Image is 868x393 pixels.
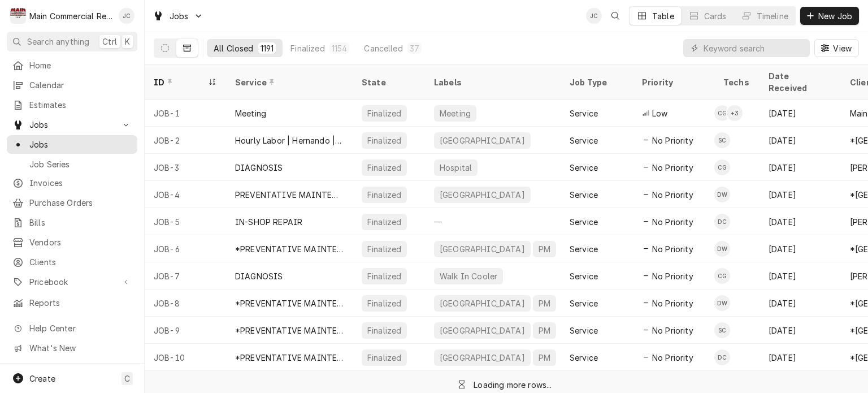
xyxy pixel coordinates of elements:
div: Date Received [769,70,830,94]
div: *PREVENTATIVE MAINTENANCE* [235,352,344,364]
span: No Priority [652,297,693,309]
div: Finalized [366,325,402,336]
div: Service [570,189,598,201]
div: PM [537,297,552,309]
div: JOB-6 [145,235,226,262]
div: [DATE] [759,344,841,371]
div: JOB-2 [145,127,226,154]
a: Home [7,56,137,75]
div: [DATE] [759,262,841,290]
div: JC [586,8,602,24]
div: Caleb Gorton's Avatar [714,268,730,284]
div: Priority [642,76,703,88]
div: JOB-8 [145,290,226,317]
div: DC [714,349,730,365]
div: Finalized [366,297,402,309]
div: DC [714,214,730,230]
span: Create [29,374,55,383]
div: Finalized [366,243,402,255]
a: Jobs [7,135,137,154]
div: Service [570,270,598,282]
span: Jobs [29,119,115,131]
div: JOB-1 [145,100,226,127]
div: Walk In Cooler [439,270,498,282]
span: C [124,373,130,385]
a: Go to Jobs [7,115,137,134]
a: Job Series [7,155,137,174]
div: Meeting [235,107,266,119]
div: Caleb Gorton's Avatar [714,105,730,121]
a: Go to Help Center [7,319,137,338]
div: [GEOGRAPHIC_DATA] [439,325,526,336]
span: Invoices [29,177,132,189]
div: Cards [704,10,727,22]
span: Estimates [29,99,132,111]
div: [GEOGRAPHIC_DATA] [439,352,526,364]
div: Service [570,297,598,309]
div: SC [714,132,730,148]
a: Go to Pricebook [7,273,137,291]
span: Calendar [29,79,132,91]
span: Jobs [170,10,189,22]
div: 37 [410,42,419,54]
span: Search anything [27,36,89,47]
div: Meeting [439,107,472,119]
div: Finalized [366,352,402,364]
div: Jan Costello's Avatar [119,8,134,24]
span: New Job [816,10,854,22]
div: Finalized [366,270,402,282]
span: No Priority [652,352,693,364]
div: Service [235,76,341,88]
div: [DATE] [759,127,841,154]
div: Finalized [366,216,402,228]
div: CG [714,105,730,121]
span: Purchase Orders [29,197,132,209]
span: Home [29,59,132,71]
div: Dorian Wertz's Avatar [714,241,730,257]
span: Low [652,107,667,119]
div: Service [570,352,598,364]
a: Vendors [7,233,137,252]
div: Service [570,107,598,119]
div: Shawn Combs's Avatar [714,132,730,148]
div: JOB-7 [145,262,226,290]
span: Job Series [29,158,132,170]
div: Cancelled [364,42,402,54]
span: K [125,36,130,47]
div: DW [714,295,730,311]
div: Service [570,216,598,228]
div: [DATE] [759,154,841,181]
div: [GEOGRAPHIC_DATA] [439,189,526,201]
div: Dylan Crawford's Avatar [714,214,730,230]
div: Finalized [366,135,402,146]
div: M [10,8,26,24]
div: ID [154,76,206,88]
span: Ctrl [102,36,117,47]
span: What's New [29,342,131,354]
div: All Closed [214,42,254,54]
div: DW [714,241,730,257]
span: No Priority [652,243,693,255]
div: Service [570,243,598,255]
div: Main Commercial Refrigeration Service's Avatar [10,8,26,24]
div: PM [537,325,552,336]
div: DIAGNOSIS [235,162,283,174]
input: Keyword search [704,39,804,57]
div: JOB-9 [145,317,226,344]
div: [DATE] [759,290,841,317]
div: [DATE] [759,208,841,235]
div: 1191 [261,42,274,54]
div: JOB-5 [145,208,226,235]
span: No Priority [652,162,693,174]
div: CG [714,268,730,284]
div: + 3 [727,105,743,121]
div: Service [570,162,598,174]
a: Calendar [7,76,137,94]
div: [DATE] [759,317,841,344]
div: State [362,76,416,88]
div: Dorian Wertz's Avatar [714,187,730,202]
span: Bills [29,217,132,228]
div: PREVENTATIVE MAINTENANCE [235,189,344,201]
div: [GEOGRAPHIC_DATA] [439,297,526,309]
div: *PREVENTATIVE MAINTENANCE* [235,297,344,309]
